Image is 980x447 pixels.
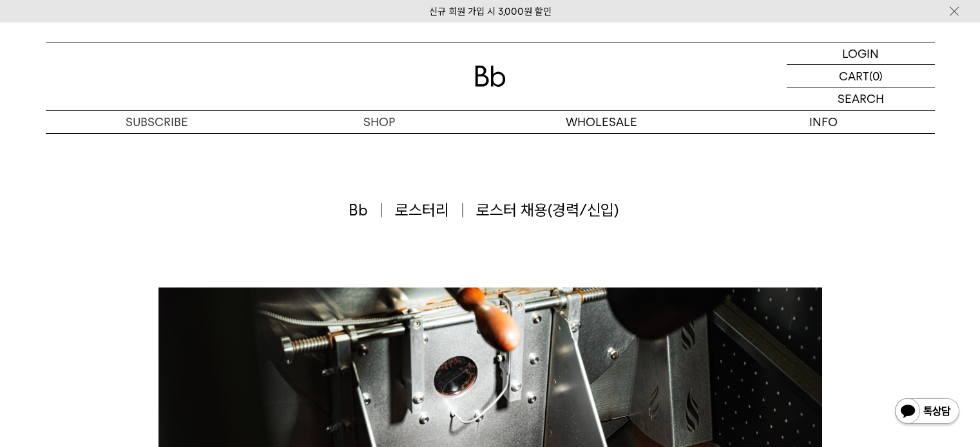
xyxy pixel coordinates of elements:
span: Bb [349,199,382,221]
p: CART [839,65,869,87]
a: SHOP [268,111,490,133]
a: SUBSCRIBE [46,111,268,133]
p: (0) [869,65,883,87]
a: LOGIN [787,42,935,65]
span: 로스터리 [395,199,463,221]
a: CART (0) [787,65,935,87]
p: INFO [713,111,935,133]
img: 카카오톡 채널 1:1 채팅 버튼 [894,397,961,428]
a: 신규 회원 가입 시 3,000원 할인 [429,6,552,17]
span: 로스터 채용(경력/신입) [476,199,619,221]
p: LOGIN [842,42,879,64]
img: 로고 [475,66,506,87]
p: WHOLESALE [490,111,713,133]
p: SEARCH [838,87,884,110]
